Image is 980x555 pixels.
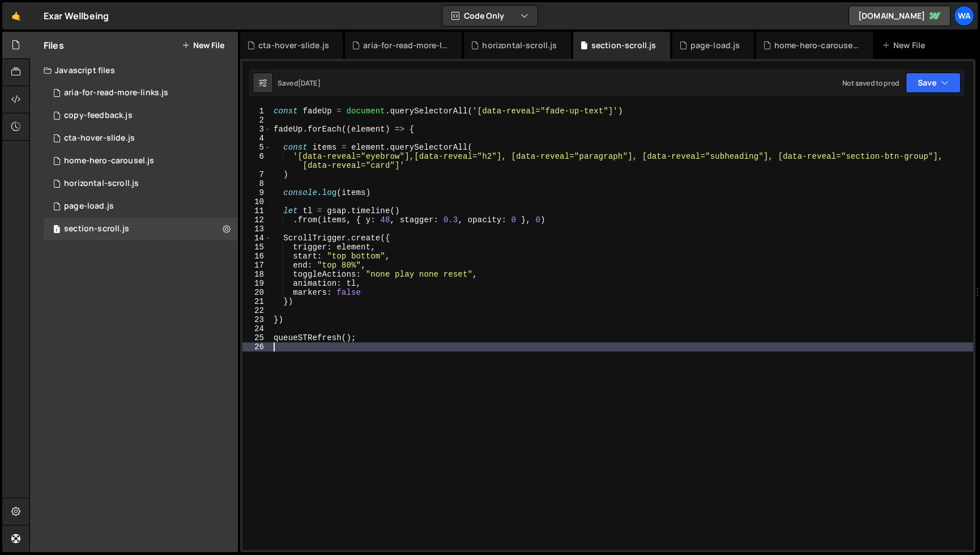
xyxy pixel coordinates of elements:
div: 16122/43314.js [44,104,238,127]
div: home-hero-carousel.js [64,156,154,166]
div: 4 [242,134,271,143]
div: 10 [242,197,271,206]
div: 5 [242,143,271,152]
div: 8 [242,179,271,188]
div: Saved [278,78,321,88]
a: 🤙 [2,2,30,29]
div: 7 [242,170,271,179]
h2: Files [44,39,64,52]
div: 9 [242,188,271,197]
div: cta-hover-slide.js [258,40,329,51]
div: 16122/45071.js [44,172,238,195]
div: horizontal-scroll.js [482,40,557,51]
div: Exar Wellbeing [44,9,109,23]
span: 1 [53,226,60,235]
div: section-scroll.js [591,40,657,51]
div: 12 [242,215,271,224]
div: aria-for-read-more-links.js [363,40,448,51]
div: 16122/45954.js [44,218,238,240]
a: wa [954,6,974,26]
div: 18 [242,270,271,279]
div: horizontal-scroll.js [64,179,139,189]
div: 24 [242,324,271,333]
div: 23 [242,315,271,324]
div: 22 [242,306,271,315]
div: page-load.js [64,201,114,211]
div: 16122/43585.js [44,150,238,172]
div: 16122/44019.js [44,127,238,150]
div: [DATE] [298,78,321,88]
div: page-load.js [691,40,740,51]
div: 2 [242,116,271,125]
div: copy-feedback.js [64,111,133,121]
div: 3 [242,125,271,134]
div: home-hero-carousel.js [774,40,859,51]
div: New File [882,40,930,51]
div: 11 [242,206,271,215]
div: Not saved to prod [842,78,899,88]
div: 13 [242,224,271,234]
div: 16122/44105.js [44,195,238,218]
div: Javascript files [30,59,238,82]
div: 25 [242,333,271,342]
div: 15 [242,243,271,252]
div: 1 [242,107,271,116]
div: 16 [242,252,271,261]
button: Save [906,73,961,93]
button: New File [182,41,224,50]
div: 14 [242,234,271,243]
div: 6 [242,152,271,170]
a: [DOMAIN_NAME] [849,6,951,26]
div: 26 [242,342,271,351]
div: 21 [242,297,271,306]
div: 20 [242,288,271,297]
div: 17 [242,261,271,270]
div: section-scroll.js [64,224,129,234]
div: aria-for-read-more-links.js [64,88,168,98]
div: 19 [242,279,271,288]
div: cta-hover-slide.js [64,133,135,143]
button: Code Only [442,6,538,26]
div: 16122/46370.js [44,82,238,104]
